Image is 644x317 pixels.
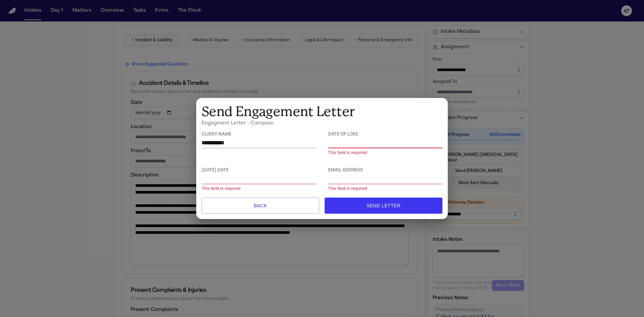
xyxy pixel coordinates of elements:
[328,132,442,137] span: Date of Loss
[202,186,316,192] p: This field is required
[202,132,316,137] span: Client Name
[202,120,442,127] h6: Engagment Letter - Campson
[202,168,316,173] span: [DATE] Date
[328,186,442,192] p: This field is required
[328,168,442,173] span: Email Address
[328,150,442,156] p: This field is required
[202,103,442,120] h1: Send Engagement Letter
[202,198,319,214] button: Back
[325,198,442,214] button: Send Letter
